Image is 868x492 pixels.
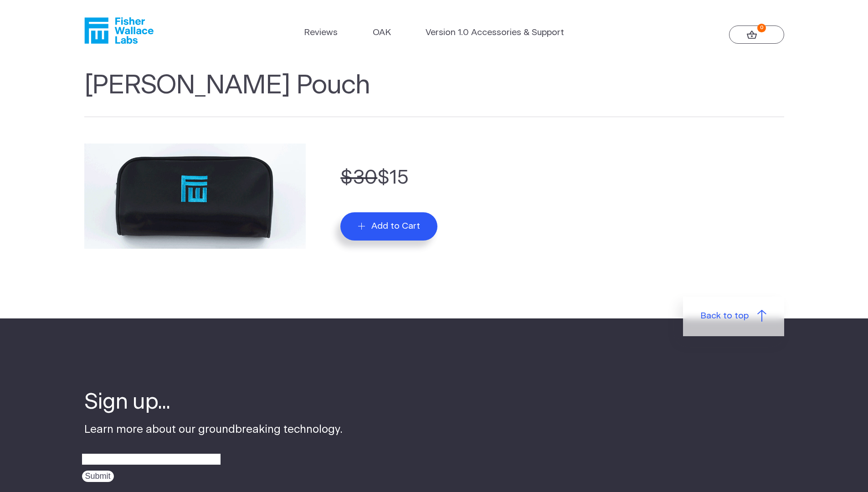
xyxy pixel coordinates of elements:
[84,70,784,118] h1: [PERSON_NAME] Pouch
[757,24,766,32] strong: 0
[729,26,784,44] a: 0
[683,297,784,336] a: Back to top
[304,26,338,40] a: Reviews
[373,26,391,40] a: OAK
[84,143,306,249] img: Fisher Wallace Pouch
[84,388,343,417] h4: Sign up...
[340,168,377,188] s: $30
[371,221,420,231] span: Add to Cart
[426,26,564,40] a: Version 1.0 Accessories & Support
[340,212,437,240] button: Add to Cart
[84,17,154,44] a: Fisher Wallace
[340,163,784,193] p: $15
[82,471,114,482] input: Submit
[700,310,749,323] span: Back to top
